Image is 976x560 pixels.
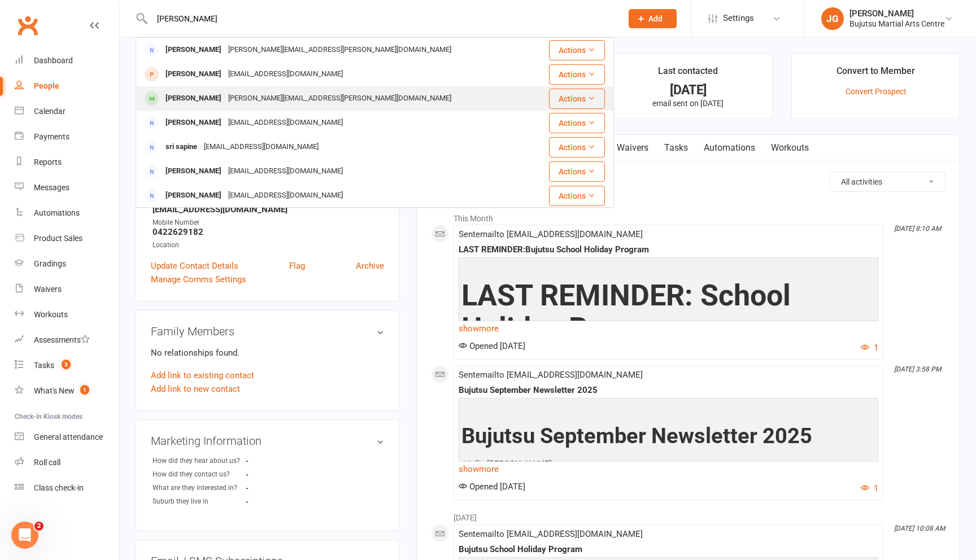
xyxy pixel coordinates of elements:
[225,115,346,131] div: [EMAIL_ADDRESS][DOMAIN_NAME]
[459,245,878,255] div: LAST REMINDER:Bujutsu School Holiday Program
[461,457,875,474] p: Hello [PERSON_NAME],
[151,259,238,273] a: Update Contact Details
[152,456,246,466] div: How did they hear about us?
[15,150,119,175] a: Reports
[34,361,54,370] div: Tasks
[459,370,643,380] span: Sent email to [EMAIL_ADDRESS][DOMAIN_NAME]
[15,99,119,124] a: Calendar
[15,302,119,327] a: Workouts
[549,137,605,158] button: Actions
[34,56,73,65] div: Dashboard
[821,7,844,30] div: JG
[15,175,119,200] a: Messages
[846,87,907,96] a: Convert Prospect
[894,225,941,233] i: [DATE] 8:10 AM
[15,450,119,475] a: Roll call
[152,204,384,215] strong: [EMAIL_ADDRESS][DOMAIN_NAME]
[431,506,945,524] li: [DATE]
[151,346,384,360] p: No relationships found.
[549,161,605,182] button: Actions
[152,483,246,493] div: What are they interested in?
[894,365,941,373] i: [DATE] 3:58 PM
[629,9,677,28] button: Add
[246,470,311,479] strong: -
[34,310,68,319] div: Workouts
[149,11,614,27] input: Search...
[696,135,763,161] a: Automations
[15,378,119,404] a: What's New1
[162,163,225,180] div: [PERSON_NAME]
[246,484,311,492] strong: -
[225,42,455,58] div: [PERSON_NAME][EMAIL_ADDRESS][PERSON_NAME][DOMAIN_NAME]
[80,385,89,395] span: 1
[289,259,305,273] a: Flag
[151,369,254,382] a: Add link to existing contact
[15,48,119,73] a: Dashboard
[15,277,119,302] a: Waivers
[34,208,80,217] div: Automations
[15,226,119,251] a: Product Sales
[356,259,384,273] a: Archive
[894,524,945,532] i: [DATE] 10:08 AM
[459,482,525,492] span: Opened [DATE]
[861,482,878,495] button: 1
[151,273,246,286] a: Manage Comms Settings
[459,341,525,351] span: Opened [DATE]
[14,11,42,40] a: Clubworx
[431,207,945,225] li: This Month
[609,135,656,161] a: Waivers
[246,497,311,506] strong: -
[225,90,455,107] div: [PERSON_NAME][EMAIL_ADDRESS][PERSON_NAME][DOMAIN_NAME]
[162,66,225,82] div: [PERSON_NAME]
[461,278,791,345] span: LAST REMINDER: School Holiday Program
[615,84,762,96] div: [DATE]
[162,187,225,204] div: [PERSON_NAME]
[648,14,663,23] span: Add
[34,183,69,192] div: Messages
[152,240,384,251] div: Location
[459,386,878,395] div: Bujutsu September Newsletter 2025
[162,139,201,155] div: sri sapine
[34,285,62,294] div: Waivers
[162,115,225,131] div: [PERSON_NAME]
[763,135,817,161] a: Workouts
[723,6,754,31] span: Settings
[11,522,38,549] iframe: Intercom live chat
[162,90,225,107] div: [PERSON_NAME]
[15,73,119,99] a: People
[151,382,240,396] a: Add link to new contact
[34,522,43,531] span: 2
[836,64,915,84] div: Convert to Member
[431,172,945,189] h3: Activity
[152,469,246,480] div: How did they contact us?
[34,458,60,467] div: Roll call
[62,360,71,369] span: 3
[34,259,66,268] div: Gradings
[34,158,62,167] div: Reports
[34,81,59,90] div: People
[201,139,322,155] div: [EMAIL_ADDRESS][DOMAIN_NAME]
[34,432,103,441] div: General attendance
[162,42,225,58] div: [PERSON_NAME]
[15,353,119,378] a: Tasks 3
[861,341,878,355] button: 1
[15,327,119,353] a: Assessments
[549,40,605,60] button: Actions
[34,386,75,395] div: What's New
[34,107,66,116] div: Calendar
[15,475,119,501] a: Class kiosk mode
[34,483,84,492] div: Class check-in
[152,227,384,237] strong: 0422629182
[549,64,605,85] button: Actions
[225,163,346,180] div: [EMAIL_ADDRESS][DOMAIN_NAME]
[152,217,384,228] div: Mobile Number
[152,496,246,507] div: Suburb they live in
[461,423,812,448] span: Bujutsu September Newsletter 2025
[34,132,69,141] div: Payments
[459,461,878,477] a: show more
[849,19,944,29] div: Bujutsu Martial Arts Centre
[15,425,119,450] a: General attendance kiosk mode
[656,135,696,161] a: Tasks
[225,66,346,82] div: [EMAIL_ADDRESS][DOMAIN_NAME]
[459,545,878,554] div: Bujutsu School Holiday Program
